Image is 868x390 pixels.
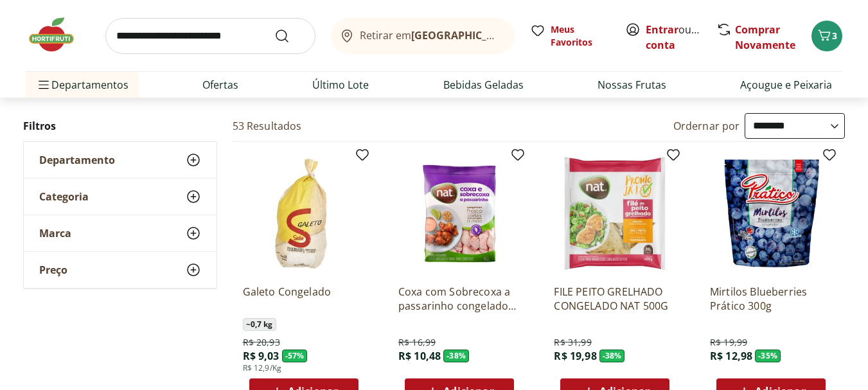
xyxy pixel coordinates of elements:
span: R$ 10,48 [398,349,441,363]
a: Último Lote [312,77,369,93]
h2: 53 Resultados [233,119,302,133]
span: - 38 % [443,350,469,362]
button: Departamento [24,142,217,178]
span: - 57 % [282,350,308,362]
button: Marca [24,215,217,251]
span: R$ 20,93 [243,336,280,349]
a: Criar conta [646,22,716,52]
a: Coxa com Sobrecoxa a passarinho congelado Nat 1kg [398,285,520,313]
img: Mirtilos Blueberries Prático 300g [710,152,832,274]
label: Ordernar por [673,119,740,133]
a: Nossas Frutas [598,77,666,93]
span: R$ 16,99 [398,336,436,349]
span: - 35 % [755,350,781,362]
span: Categoria [39,190,89,203]
a: Entrar [646,22,678,37]
button: Categoria [24,179,217,215]
span: ou [646,22,703,53]
input: search [105,18,315,54]
a: Meus Favoritos [530,23,610,49]
span: - 38 % [599,350,625,362]
a: Mirtilos Blueberries Prático 300g [710,285,832,313]
h2: Filtros [23,113,217,139]
span: Departamentos [36,69,128,100]
a: Galeto Congelado [243,285,365,313]
button: Menu [36,69,51,100]
span: Departamento [39,154,115,166]
img: Hortifruti [26,15,90,54]
span: R$ 12,98 [710,349,752,363]
span: Marca [39,227,71,240]
span: Preço [39,263,67,276]
span: R$ 19,98 [554,349,596,363]
b: [GEOGRAPHIC_DATA]/[GEOGRAPHIC_DATA] [411,28,628,42]
a: Ofertas [202,77,238,93]
span: R$ 19,99 [710,336,747,349]
span: R$ 12,9/Kg [243,363,282,373]
a: FILE PEITO GRELHADO CONGELADO NAT 500G [554,285,676,313]
span: R$ 31,99 [554,336,591,349]
img: Coxa com Sobrecoxa a passarinho congelado Nat 1kg [398,152,520,274]
span: R$ 9,03 [243,349,279,363]
img: Galeto Congelado [243,152,365,274]
button: Carrinho [811,21,842,51]
span: Retirar em [360,30,502,41]
span: 3 [832,30,837,42]
button: Submit Search [274,28,305,44]
a: Bebidas Geladas [443,77,524,93]
span: Meus Favoritos [551,23,610,49]
a: Açougue e Peixaria [740,77,832,93]
img: FILE PEITO GRELHADO CONGELADO NAT 500G [554,152,676,274]
button: Preço [24,252,217,288]
a: Comprar Novamente [735,22,795,52]
span: ~ 0,7 kg [243,318,276,331]
button: Retirar em[GEOGRAPHIC_DATA]/[GEOGRAPHIC_DATA] [331,18,515,54]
